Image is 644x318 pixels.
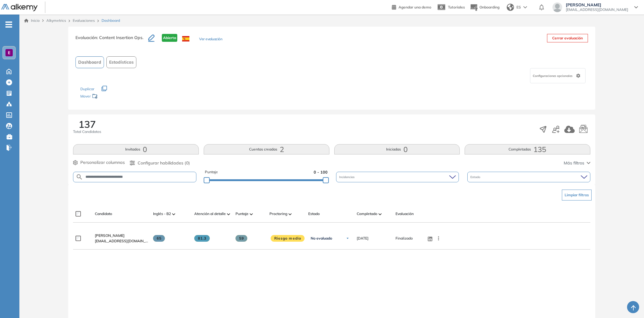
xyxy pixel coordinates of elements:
[80,159,125,166] span: Personalizar columnas
[153,211,171,217] span: Inglés - B2
[547,34,588,42] button: Cerrar evaluación
[339,175,356,179] span: Incidencias
[470,1,499,14] button: Onboarding
[8,50,10,55] span: E
[204,144,329,154] button: Cuentas creadas2
[182,36,189,41] img: ESP
[199,36,222,43] button: Ver evaluación
[109,59,134,65] span: Estadísticas
[399,5,431,9] span: Agendar una demo
[271,235,305,242] span: Riesgo medio
[153,235,165,242] span: 65
[97,35,143,40] span: : Content Insertion Ops.
[24,18,40,23] a: Inicio
[95,233,125,238] span: [PERSON_NAME]
[530,68,586,83] div: Configuraciones opcionales
[311,236,332,241] span: No evaluado
[614,289,644,318] div: Widget de chat
[106,56,136,68] button: Estadísticas
[205,169,218,175] span: Puntaje
[73,129,101,134] span: Total Candidatos
[395,211,414,217] span: Evaluación
[73,159,125,166] button: Personalizar columnas
[235,211,249,217] span: Puntaje
[479,5,499,9] span: Onboarding
[5,24,12,25] i: -
[46,18,66,23] span: Alkymetrics
[346,237,349,240] img: Ícono de flecha
[227,213,230,215] img: [missing "en.ARROW_ALT" translation]
[448,5,465,9] span: Tutoriales
[562,190,592,200] button: Limpiar filtros
[138,160,190,166] span: Configurar habilidades (0)
[470,175,482,179] span: Estado
[80,91,141,102] div: Mover
[75,56,104,68] button: Dashboard
[235,235,247,242] span: 59
[566,7,628,12] span: [EMAIL_ADDRESS][DOMAIN_NAME]
[507,4,514,11] img: world
[465,144,590,154] button: Completadas135
[172,213,175,215] img: [missing "en.ARROW_ALT" translation]
[564,160,584,166] span: Más filtros
[357,211,377,217] span: Completado
[334,144,460,154] button: Iniciadas0
[78,59,101,65] span: Dashboard
[130,160,190,166] button: Configurar habilidades (0)
[194,211,226,217] span: Atención al detalle
[194,235,210,242] span: 81.3
[76,173,83,181] img: SEARCH_ALT
[564,160,590,166] button: Más filtros
[516,5,521,10] span: ES
[533,74,574,78] span: Configuraciones opcionales
[95,238,148,244] span: [EMAIL_ADDRESS][DOMAIN_NAME]
[357,236,369,241] span: [DATE]
[308,211,320,217] span: Estado
[1,4,38,12] img: Logo
[269,211,287,217] span: Proctoring
[314,169,328,175] span: 0 - 100
[336,172,459,182] div: Incidencias
[467,172,590,182] div: Estado
[614,289,644,318] iframe: Chat Widget
[392,3,431,10] a: Agendar una demo
[289,213,292,215] img: [missing "en.ARROW_ALT" translation]
[102,18,120,23] span: Dashboard
[78,119,96,129] span: 137
[75,34,148,47] h3: Evaluación
[162,34,177,42] span: Abierta
[250,213,253,215] img: [missing "en.ARROW_ALT" translation]
[80,87,94,91] span: Duplicar
[95,233,148,238] a: [PERSON_NAME]
[379,213,382,215] img: [missing "en.ARROW_ALT" translation]
[73,144,199,154] button: Invitados0
[523,6,527,8] img: arrow
[95,211,112,217] span: Candidato
[566,2,628,7] span: [PERSON_NAME]
[73,18,95,23] a: Evaluaciones
[395,236,413,241] span: Finalizado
